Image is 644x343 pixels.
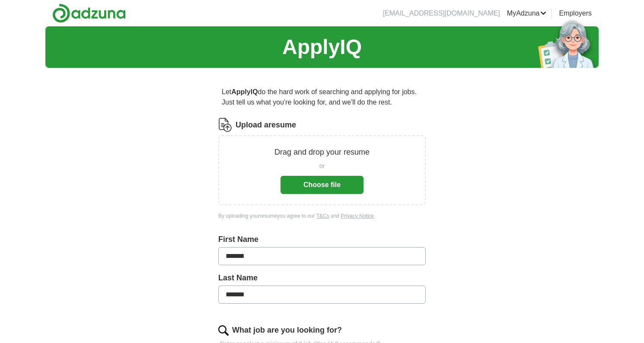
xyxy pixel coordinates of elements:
a: T&Cs [316,213,329,219]
a: Employers [559,8,592,19]
p: Drag and drop your resume [274,146,370,158]
h1: ApplyIQ [282,32,362,63]
img: CV Icon [218,118,232,132]
label: What job are you looking for? [232,324,342,336]
button: Choose file [281,176,363,194]
a: Privacy Notice [341,213,374,219]
a: MyAdzuna [507,8,547,19]
li: [EMAIL_ADDRESS][DOMAIN_NAME] [383,8,500,19]
img: search.png [218,325,229,336]
span: or [319,162,325,171]
strong: ApplyIQ [231,88,258,95]
label: Last Name [218,272,426,284]
label: Upload a resume [236,119,296,131]
p: Let do the hard work of searching and applying for jobs. Just tell us what you're looking for, an... [218,83,426,111]
div: By uploading your resume you agree to our and . [218,212,426,220]
label: First Name [218,234,426,245]
img: Adzuna logo [52,3,126,23]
